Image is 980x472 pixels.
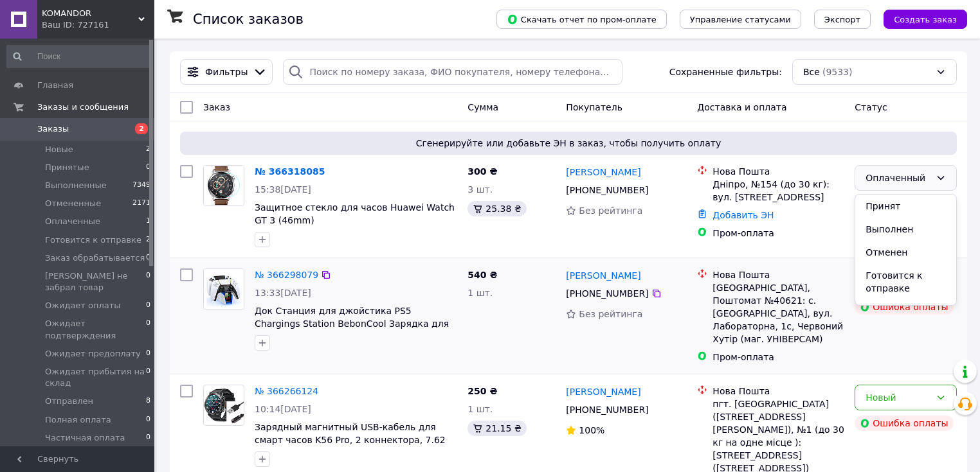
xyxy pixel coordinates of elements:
[146,366,150,389] span: 0
[566,185,648,195] span: [PHONE_NUMBER]
[45,234,141,246] span: Готовится к отправке
[855,264,956,300] li: Готовится к отправке
[467,102,498,112] span: Сумма
[203,385,244,426] a: Фото товару
[255,202,455,225] a: Защитное стекло для часов Huawei Watch GT 3 (46mm)
[204,387,244,424] img: Фото товару
[855,195,956,218] li: Принят
[566,385,640,398] a: [PERSON_NAME]
[45,270,146,293] span: [PERSON_NAME] не забрал товар
[204,269,244,309] img: Фото товару
[566,405,648,415] span: [PHONE_NUMBER]
[814,10,871,29] button: Экспорт
[803,66,820,78] span: Все
[146,252,150,264] span: 0
[45,198,101,209] span: Отмененные
[45,396,93,407] span: Отправлен
[146,162,150,173] span: 0
[45,432,125,444] span: Частичная оплата
[255,306,449,342] a: Док Станция для джойстика PS5 Chargings Station BebonCool Зарядка для PlayStation 5 PS5 DualSense...
[579,205,642,216] span: Без рейтинга
[42,19,154,31] div: Ваш ID: 727161
[6,45,152,68] input: Поиск
[37,123,69,135] span: Заказы
[135,123,148,134] span: 2
[712,165,844,178] div: Нова Пошта
[712,210,774,220] a: Добавить ЭН
[496,10,667,29] button: Скачать отчет по пром-оплате
[579,309,642,319] span: Без рейтинга
[255,288,311,298] span: 13:33[DATE]
[146,318,150,341] span: 0
[203,102,230,112] span: Заказ
[132,180,150,191] span: 7349
[45,216,100,227] span: Оплаченные
[712,281,844,345] div: [GEOGRAPHIC_DATA], Поштомат №40621: с. [GEOGRAPHIC_DATA], вул. Лабораторна, 1c, Червоний Хутір (м...
[146,432,150,444] span: 0
[255,166,325,177] a: № 366318085
[697,102,786,112] span: Доставка и оплата
[467,184,493,195] span: 3 шт.
[146,348,150,360] span: 0
[45,144,73,155] span: Новые
[45,300,121,311] span: Ожидает оплаты
[45,252,145,264] span: Заказ обрабатывается
[146,300,150,311] span: 0
[669,66,782,78] span: Сохраненные фильтры:
[467,288,493,298] span: 1 шт.
[146,270,150,293] span: 0
[822,67,853,77] span: (9533)
[255,184,311,195] span: 15:38[DATE]
[45,180,107,191] span: Выполненные
[855,415,954,431] div: Ошибка оплаты
[146,396,150,407] span: 8
[467,421,526,436] div: 21.15 ₴
[205,66,248,78] span: Фильтры
[37,80,73,91] span: Главная
[566,288,648,299] span: [PHONE_NUMBER]
[866,390,930,405] div: Новый
[566,102,622,112] span: Покупатель
[45,414,111,426] span: Полная оплата
[255,422,446,458] a: Зарядный магнитный USB-кабель для смарт часов K56 Pro, 2 коннектора, 7.62 мм. [GEOGRAPHIC_DATA]
[146,234,150,246] span: 2
[37,101,129,113] span: Заказы и сообщения
[855,300,956,336] li: Заказ обрабатывается
[712,227,844,240] div: Пром-оплата
[866,171,930,185] div: Оплаченный
[45,366,146,389] span: Ожидает прибытия на склад
[855,299,954,315] div: Ошибка оплаты
[45,162,89,173] span: Принятые
[42,8,138,19] span: KOMANDOR
[566,166,640,179] a: [PERSON_NAME]
[203,165,244,206] a: Фото товару
[467,201,526,216] div: 25.38 ₴
[255,386,318,396] a: № 366266124
[712,351,844,363] div: Пром-оплата
[712,385,844,398] div: Нова Пошта
[467,166,497,177] span: 300 ₴
[185,137,952,150] span: Сгенерируйте или добавьте ЭН в заказ, чтобы получить оплату
[467,404,493,414] span: 1 шт.
[45,318,146,341] span: Ожидает подтверждения
[855,218,956,241] li: Выполнен
[255,404,311,414] span: 10:14[DATE]
[579,425,604,435] span: 100%
[894,15,957,24] span: Создать заказ
[203,268,244,310] a: Фото товару
[566,269,640,282] a: [PERSON_NAME]
[855,241,956,264] li: Отменен
[712,268,844,281] div: Нова Пошта
[204,166,244,205] img: Фото товару
[255,270,318,280] a: № 366298079
[507,13,657,25] span: Скачать отчет по пром-оплате
[855,102,887,112] span: Статус
[132,198,150,209] span: 2171
[193,12,304,27] h1: Список заказов
[871,13,967,24] a: Создать заказ
[467,270,497,280] span: 540 ₴
[283,59,622,85] input: Поиск по номеру заказа, ФИО покупателя, номеру телефона, Email, номеру накладной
